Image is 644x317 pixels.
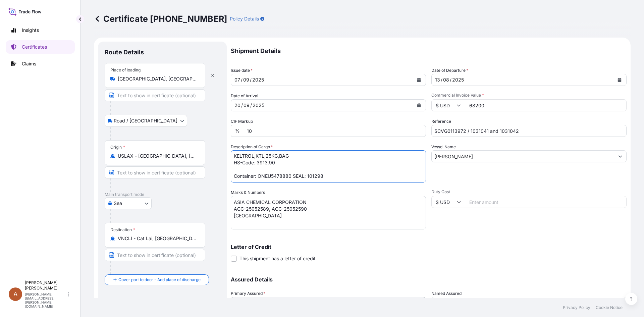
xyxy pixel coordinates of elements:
[431,118,451,125] label: Reference
[6,57,75,70] a: Claims
[25,280,66,291] p: [PERSON_NAME] [PERSON_NAME]
[13,291,17,298] span: A
[431,93,627,98] span: Commercial Invoice Value
[250,76,252,84] div: /
[110,145,125,150] div: Origin
[231,277,627,282] p: Assured Details
[431,144,456,150] label: Vessel Name
[118,276,201,283] span: Cover port to door - Add place of discharge
[431,290,462,297] label: Named Assured
[231,93,258,99] span: Date of Arrival
[465,99,627,111] input: Enter amount
[105,48,144,56] p: Route Details
[414,100,424,111] button: Calendar
[22,27,39,34] p: Insights
[25,292,66,308] p: [PERSON_NAME][EMAIL_ADDRESS][PERSON_NAME][DOMAIN_NAME]
[243,101,250,109] div: month,
[114,117,177,124] span: Road / [GEOGRAPHIC_DATA]
[243,76,250,84] div: month,
[563,305,590,310] a: Privacy Policy
[231,42,627,60] p: Shipment Details
[434,76,441,84] div: day,
[22,44,47,50] p: Certificates
[6,40,75,54] a: Certificates
[231,144,273,150] label: Description of Cargo
[6,23,75,37] a: Insights
[110,67,141,73] div: Place of loading
[231,196,426,229] textarea: ASIA CHEMICAL CORPORATION ACC-25052589, ACC-25052590 [GEOGRAPHIC_DATA]
[22,60,36,67] p: Claims
[114,200,122,207] span: Sea
[450,76,451,84] div: /
[231,118,253,125] label: CIF Markup
[230,15,259,22] p: Policy Details
[110,227,135,232] div: Destination
[431,189,627,195] span: Duty Cost
[118,235,197,242] input: Destination
[105,274,209,285] button: Cover port to door - Add place of discharge
[118,153,197,159] input: Origin
[105,249,205,261] input: Text to appear on certificate
[432,150,614,162] input: Type to search vessel name or IMO
[105,89,205,101] input: Text to appear on certificate
[231,244,627,250] p: Letter of Credit
[596,305,623,310] a: Cookie Notice
[441,76,442,84] div: /
[231,150,426,182] textarea: KELTROL,KTL,25KG,BAG HS-Code: 3913.90 KELCOGEL F,20KG,BAG,[PERSON_NAME]-Code: 3913 90 Container: ...
[431,67,468,74] span: Date of Departure
[231,67,253,74] span: Issue date
[234,76,241,84] div: day,
[231,125,244,137] div: %
[231,290,265,297] span: Primary Assured
[118,75,197,82] input: Place of loading
[442,76,450,84] div: month,
[250,101,252,109] div: /
[105,192,220,197] p: Main transport mode
[231,189,265,196] label: Marks & Numbers
[244,125,426,137] input: Enter percentage between 0 and 10%
[451,76,465,84] div: year,
[465,196,627,208] input: Enter amount
[239,255,316,262] span: This shipment has a letter of credit
[105,166,205,178] input: Text to appear on certificate
[94,13,227,24] p: Certificate [PHONE_NUMBER]
[105,197,152,209] button: Select transport
[614,150,626,162] button: Show suggestions
[105,115,187,127] button: Select transport
[241,101,243,109] div: /
[231,297,426,309] button: [PERSON_NAME] - [GEOGRAPHIC_DATA]
[414,74,424,85] button: Calendar
[252,76,265,84] div: year,
[234,101,241,109] div: day,
[241,76,243,84] div: /
[614,74,625,85] button: Calendar
[252,101,265,109] div: year,
[431,125,627,137] input: Enter booking reference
